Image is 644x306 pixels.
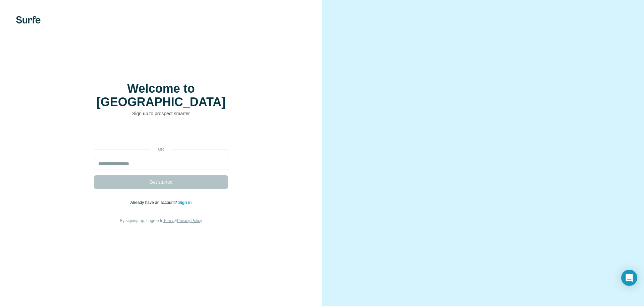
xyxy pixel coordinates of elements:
[120,218,202,223] span: By signing up, I agree to &
[178,200,192,205] a: Sign in
[177,218,202,223] a: Privacy Policy
[94,110,228,117] p: Sign up to prospect smarter
[150,146,172,152] p: or
[163,218,174,223] a: Terms
[16,16,41,24] img: Surfe's logo
[91,127,231,142] iframe: Knappen Logga in med Google
[94,82,228,109] h1: Welcome to [GEOGRAPHIC_DATA]
[130,200,178,205] span: Already have an account?
[621,270,637,286] div: Open Intercom Messenger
